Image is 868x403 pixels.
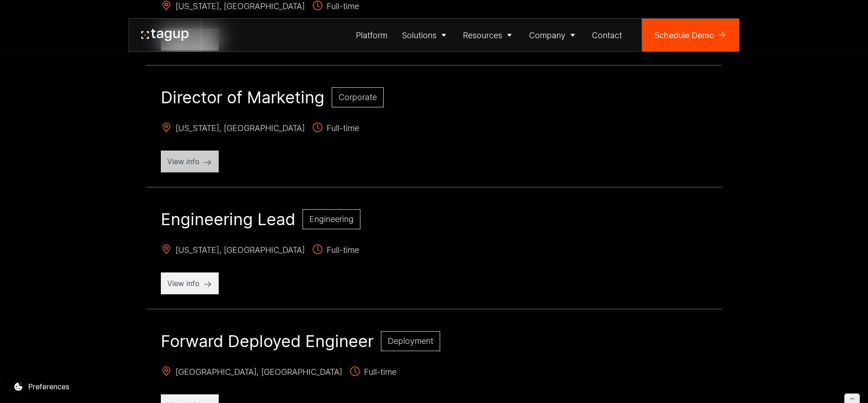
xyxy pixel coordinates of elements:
a: Platform [349,19,395,51]
div: Solutions [402,29,437,41]
span: [US_STATE], [GEOGRAPHIC_DATA] [161,244,305,258]
a: Resources [456,19,522,51]
a: Company [522,19,585,51]
h2: Forward Deployed Engineer [161,331,374,351]
a: Solutions [395,19,456,51]
span: [US_STATE], [GEOGRAPHIC_DATA] [161,122,305,136]
span: Full-time [349,366,396,380]
p: View info [167,156,212,167]
div: Schedule Demo [654,29,714,41]
span: Full-time [312,244,359,258]
div: Platform [356,29,387,41]
span: Deployment [388,336,433,346]
a: Schedule Demo [642,19,739,51]
span: Engineering [309,214,354,224]
a: Contact [585,19,630,51]
span: Corporate [339,92,377,102]
h2: Engineering Lead [161,209,295,229]
h2: Director of Marketing [161,87,324,107]
div: Contact [592,29,622,41]
div: Company [529,29,565,41]
span: Full-time [312,122,359,136]
div: Resources [463,29,502,41]
span: [GEOGRAPHIC_DATA], [GEOGRAPHIC_DATA] [161,366,342,380]
div: Preferences [28,381,69,392]
p: View info [167,278,212,289]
